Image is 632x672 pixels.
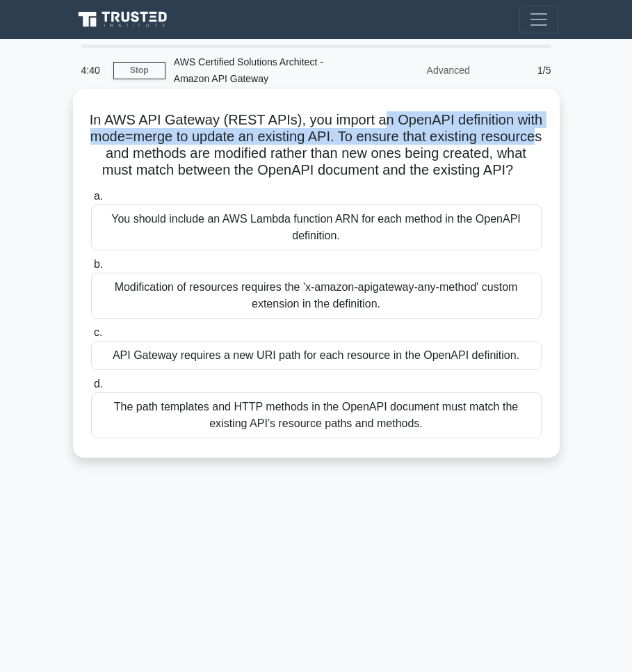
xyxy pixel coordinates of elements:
[94,258,103,270] span: b.
[94,326,102,338] span: c.
[91,273,542,319] div: Modification of resources requires the 'x-amazon-apigateway-any-method' custom extension in the d...
[91,341,542,370] div: API Gateway requires a new URI path for each resource in the OpenAPI definition.
[91,392,542,438] div: The path templates and HTTP methods in the OpenAPI document must match the existing API’s resourc...
[94,190,103,202] span: a.
[165,48,357,93] div: AWS Certified Solutions Architect - Amazon API Gateway
[90,111,543,179] h5: In AWS API Gateway (REST APIs), you import an OpenAPI definition with mode=merge to update an exi...
[478,56,560,84] div: 1/5
[91,205,542,250] div: You should include an AWS Lambda function ARN for each method in the OpenAPI definition.
[94,378,103,390] span: d.
[519,6,558,33] button: Toggle navigation
[113,62,165,79] a: Stop
[73,56,113,84] div: 4:40
[357,56,478,84] div: Advanced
